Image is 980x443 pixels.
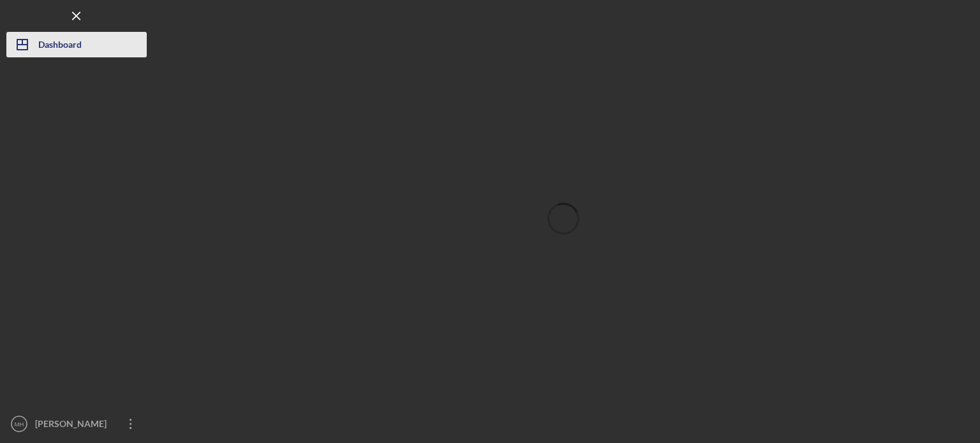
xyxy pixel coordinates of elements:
div: Dashboard [38,32,82,61]
button: MH[PERSON_NAME] [6,411,147,437]
div: [PERSON_NAME] [32,411,115,440]
text: MH [15,421,24,428]
button: Dashboard [6,32,147,57]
